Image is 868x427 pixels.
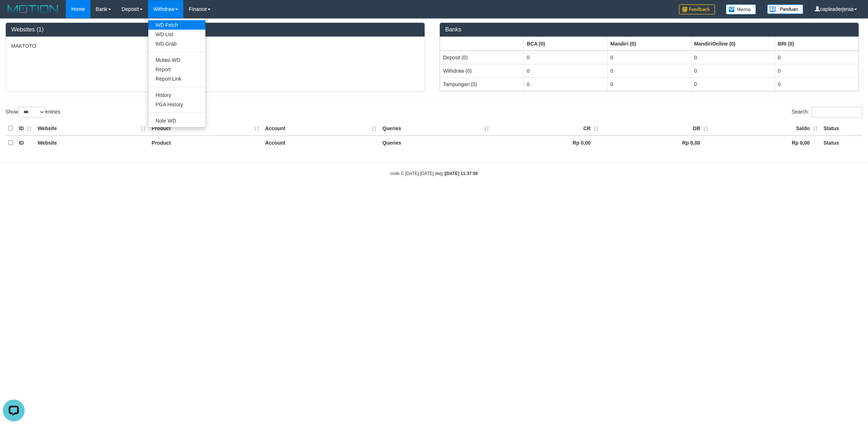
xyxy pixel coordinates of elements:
th: ID [16,136,35,150]
select: Showentries [18,107,45,118]
th: Status [821,121,863,136]
td: Withdraw (0) [440,64,524,77]
img: panduan.png [767,4,803,14]
small: code © [DATE]-[DATE] dwg | [390,171,478,176]
td: 0 [607,77,691,91]
img: Button%20Memo.svg [726,4,756,14]
a: PGA History [148,100,205,109]
button: Open LiveChat chat widget [3,3,25,25]
img: Feedback.jpg [679,4,715,14]
h3: Banks [445,26,853,33]
th: Rp 0,00 [492,136,601,150]
td: 0 [691,64,775,77]
label: Show entries [5,107,60,118]
th: Group: activate to sort column ascending [524,37,607,51]
td: 0 [691,77,775,91]
a: Mutasi WD [148,55,205,65]
td: 0 [775,64,858,77]
td: Deposit (0) [440,51,524,64]
th: Group: activate to sort column ascending [775,37,858,51]
th: Account [262,136,379,150]
a: WD Grab [148,39,205,48]
th: Queries [379,136,492,150]
td: 0 [607,51,691,64]
td: Tampungan (0) [440,77,524,91]
th: CR [492,121,601,136]
th: Product [149,121,262,136]
td: 0 [524,51,607,64]
th: Group: activate to sort column ascending [691,37,775,51]
td: 0 [775,77,858,91]
a: WD Fetch [148,20,205,30]
td: 0 [524,77,607,91]
th: DB [601,121,711,136]
td: 0 [691,51,775,64]
p: MAKTOTO [11,42,419,50]
a: WD List [148,30,205,39]
a: Report [148,65,205,74]
th: Saldo [711,121,821,136]
input: Search: [811,107,863,118]
th: ID [16,121,35,136]
th: Rp 0,00 [711,136,821,150]
img: MOTION_logo.png [5,4,60,14]
a: Report Link [148,74,205,84]
th: Group: activate to sort column ascending [607,37,691,51]
h3: Websites (1) [11,26,419,33]
td: 0 [775,51,858,64]
th: Group: activate to sort column ascending [440,37,524,51]
th: Rp 0,00 [601,136,711,150]
strong: [DATE] 11:37:59 [445,171,478,176]
th: Website [35,121,149,136]
th: Status [821,136,863,150]
th: Product [149,136,262,150]
th: Website [35,136,149,150]
td: 0 [524,64,607,77]
th: Queries [379,121,492,136]
th: Account [262,121,379,136]
a: Note WD [148,116,205,125]
label: Search: [792,107,863,118]
a: History [148,90,205,100]
td: 0 [607,64,691,77]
